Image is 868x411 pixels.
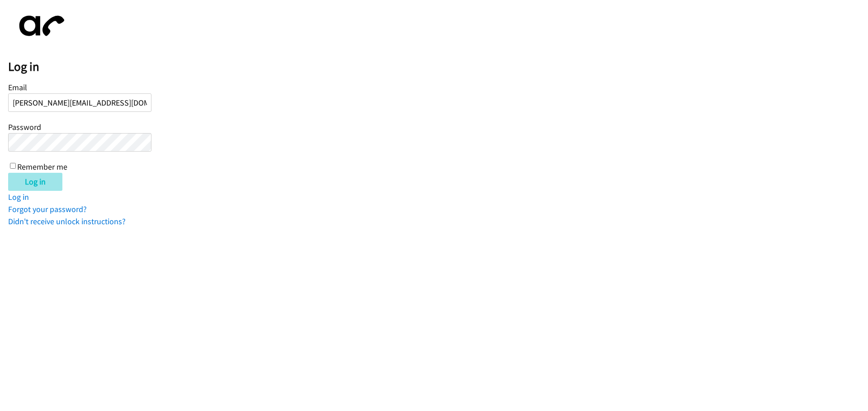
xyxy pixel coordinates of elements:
label: Email [8,82,27,92]
a: Log in [8,192,29,202]
h2: Log in [8,59,868,74]
label: Password [8,122,41,132]
img: aphone-8a226864a2ddd6a5e75d1ebefc011f4aa8f32683c2d82f3fb0802fe031f96514.svg [8,8,71,44]
input: Log in [8,173,62,191]
a: Didn't receive unlock instructions? [8,216,126,226]
a: Forgot your password? [8,204,87,214]
label: Remember me [17,162,67,172]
